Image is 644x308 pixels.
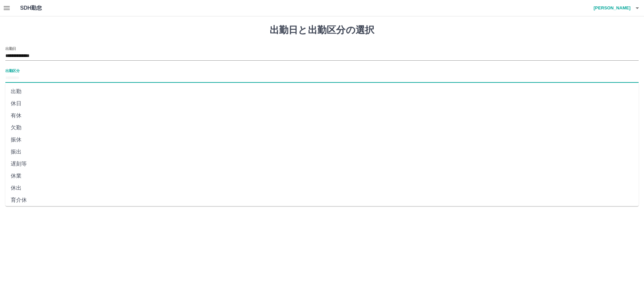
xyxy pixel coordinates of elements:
li: 有休 [5,110,639,122]
li: 育介休 [5,194,639,206]
label: 出勤区分 [5,68,19,73]
li: 欠勤 [5,122,639,134]
li: 遅刻等 [5,158,639,170]
label: 出勤日 [5,46,16,51]
li: 休日 [5,98,639,110]
li: 出勤 [5,85,639,98]
li: 振休 [5,134,639,146]
h1: 出勤日と出勤区分の選択 [5,24,639,36]
li: 休業 [5,170,639,182]
li: 休出 [5,182,639,194]
li: 振出 [5,146,639,158]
